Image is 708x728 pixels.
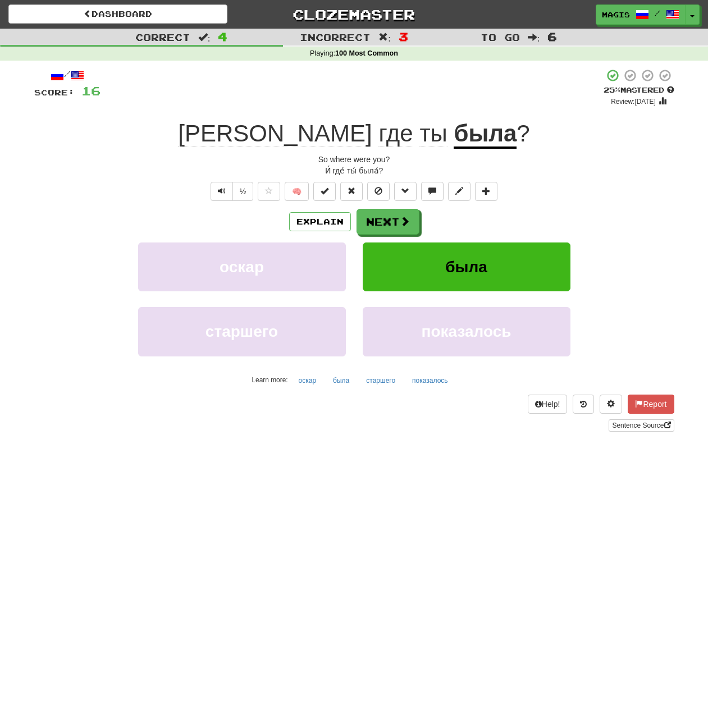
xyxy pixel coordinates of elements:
span: где [378,120,413,147]
small: Learn more: [252,376,287,384]
span: / [655,9,660,17]
button: Next [357,209,419,235]
button: была [363,242,570,291]
div: И́ где́ ты́ была́? [34,165,674,176]
button: показалось [406,372,454,389]
u: была [454,120,517,149]
button: Help! [528,395,568,414]
div: Text-to-speech controls [208,182,254,201]
span: : [378,33,391,42]
button: Round history (alt+y) [573,395,594,414]
span: Correct [135,31,190,43]
button: Discuss sentence (alt+u) [421,182,444,201]
button: Ignore sentence (alt+i) [367,182,390,201]
span: [PERSON_NAME] [178,120,372,147]
strong: 100 Most Common [335,49,398,57]
a: Clozemaster [244,4,463,24]
span: 4 [218,30,227,43]
button: оскар [293,372,323,389]
span: ты [419,120,447,147]
span: 3 [399,30,408,43]
span: magis [602,10,630,20]
div: So where were you? [34,154,674,165]
button: Set this sentence to 100% Mastered (alt+m) [313,182,336,201]
button: оскар [138,242,346,291]
span: ? [517,120,529,146]
button: Add to collection (alt+a) [475,182,497,201]
button: Reset to 0% Mastered (alt+r) [340,182,363,201]
button: была [327,372,355,389]
span: Score: [34,88,75,97]
span: 16 [81,84,101,98]
button: показалось [363,307,570,356]
span: оскар [220,258,264,276]
button: Grammar (alt+g) [394,182,417,201]
button: Play sentence audio (ctl+space) [211,182,233,201]
button: 🧠 [285,182,309,201]
button: Favorite sentence (alt+f) [258,182,280,201]
span: старшего [205,323,278,340]
span: 25 % [604,85,620,94]
span: : [198,33,211,42]
span: была [445,258,487,276]
button: Edit sentence (alt+d) [448,182,471,201]
a: magis / [596,4,686,25]
div: / [34,68,101,83]
small: Review: [DATE] [611,98,656,106]
button: старшего [138,307,346,356]
span: : [528,33,540,42]
button: ½ [232,182,254,201]
span: 6 [547,30,557,43]
a: Sentence Source [609,419,674,432]
span: показалось [421,323,511,340]
a: Dashboard [8,4,227,24]
button: Explain [289,212,351,231]
span: To go [481,31,520,43]
button: старшего [360,372,401,389]
button: Report [628,395,674,414]
span: Incorrect [300,31,371,43]
div: Mastered [604,85,674,95]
